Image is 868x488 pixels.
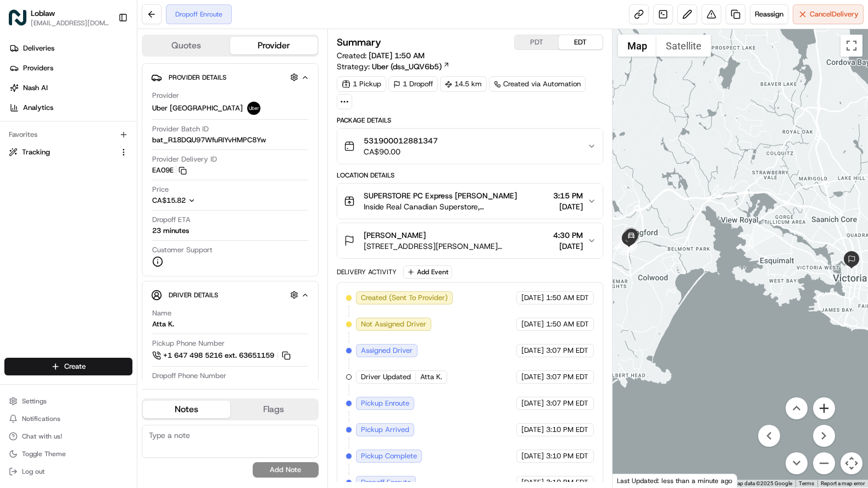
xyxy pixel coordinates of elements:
button: Provider [230,37,318,54]
span: • [94,170,98,179]
span: Klarizel Pensader [34,200,91,209]
a: Open this area in Google Maps (opens a new window) [615,473,652,487]
div: 📗 [11,247,20,256]
span: 9:56 AM [99,200,126,209]
span: Provider Delivery ID [152,154,217,164]
button: Show street map [618,35,656,57]
span: 3:10 PM EDT [546,478,588,487]
div: Past conversations [11,143,74,152]
span: Pylon [109,273,133,281]
button: 531900012881347CA$90.00 [337,129,603,164]
span: Uber [GEOGRAPHIC_DATA] [152,103,243,113]
a: Created via Automation [489,76,586,92]
h3: Summary [337,37,381,47]
button: EDT [559,35,603,49]
span: 3:10 PM EDT [546,451,588,461]
div: 1 Dropoff [388,76,438,92]
button: Chat with us! [4,429,132,444]
span: Tracking [22,147,50,157]
button: EA09E [152,165,187,175]
div: 23 minutes [152,226,189,236]
a: Tracking [9,147,115,157]
span: [DATE] 1:50 AM [369,51,425,60]
div: Atta K. [152,319,174,329]
span: 10:49 AM [101,170,132,179]
span: [DATE] [521,398,544,408]
button: Move left [758,425,780,447]
span: Name [152,308,171,318]
span: [DATE] [521,319,544,329]
span: Not Assigned Driver [361,319,426,329]
span: Settings [22,397,47,406]
button: Map camera controls [841,452,863,474]
img: 1736555255976-a54dd68f-1ca7-489b-9aae-adbdc363a1c4 [11,105,31,125]
button: Notes [143,401,230,418]
button: Reassign [750,4,788,24]
span: Dropoff ETA [152,215,191,225]
a: Deliveries [4,40,137,57]
div: Package Details [337,116,603,125]
button: See all [170,141,200,154]
a: +1 647 498 5216 ext. 63651159 [152,350,292,362]
span: 1:50 AM EDT [546,319,589,329]
span: [DATE] [521,451,544,461]
span: [DATE] [521,478,544,487]
button: Driver Details [151,286,309,304]
span: Providers [23,63,53,73]
span: Notifications [22,414,60,423]
button: Zoom out [813,452,835,474]
button: Toggle fullscreen view [841,35,863,57]
button: [EMAIL_ADDRESS][DOMAIN_NAME] [31,19,109,27]
span: Provider [152,91,179,101]
div: We're available if you need us! [49,116,151,125]
span: Create [64,362,86,371]
img: Nash [11,11,33,33]
div: Location Details [337,171,603,180]
button: Tracking [4,143,132,161]
span: 3:07 PM EDT [546,372,588,382]
img: Google [615,473,652,487]
span: 531900012881347 [364,135,438,146]
a: 💻API Documentation [88,241,181,261]
img: uber-new-logo.jpeg [247,102,260,115]
img: Loblaw 12 agents [11,160,29,178]
input: Clear [29,71,181,82]
div: 6 [625,241,637,253]
span: Provider Details [169,73,226,82]
span: Pickup Complete [361,451,417,461]
button: Move down [786,452,808,474]
button: Notifications [4,411,132,426]
div: 4 [616,237,628,249]
div: Start new chat [49,105,180,116]
span: Driver Details [169,291,218,300]
button: Zoom in [813,397,835,419]
button: Settings [4,393,132,409]
span: 4:30 PM [553,230,583,241]
button: Provider Details [151,68,309,86]
span: [STREET_ADDRESS][PERSON_NAME][PERSON_NAME] [364,241,549,252]
span: Pickup Phone Number [152,339,225,348]
button: CancelDelivery [793,4,864,24]
span: API Documentation [104,246,176,257]
span: Pickup Arrived [361,425,409,435]
span: CA$15.82 [152,196,186,205]
span: [DATE] [521,425,544,435]
span: Inside Real Canadian Superstore, [STREET_ADDRESS][PERSON_NAME][PERSON_NAME] [364,201,549,212]
div: 1 Pickup [337,76,386,92]
div: 14.5 km [440,76,487,92]
span: 3:07 PM EDT [546,398,588,408]
span: Dropoff Enroute [361,478,411,487]
span: Provider Batch ID [152,124,209,134]
button: Log out [4,464,132,479]
img: Loblaw [9,9,26,26]
span: • [93,200,97,209]
span: 3:07 PM EDT [546,346,588,356]
span: SUPERSTORE PC Express [PERSON_NAME] [364,190,517,201]
a: Analytics [4,99,137,117]
span: Loblaw [31,8,55,19]
button: Move up [786,397,808,419]
span: Price [152,185,169,195]
a: Providers [4,59,137,77]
